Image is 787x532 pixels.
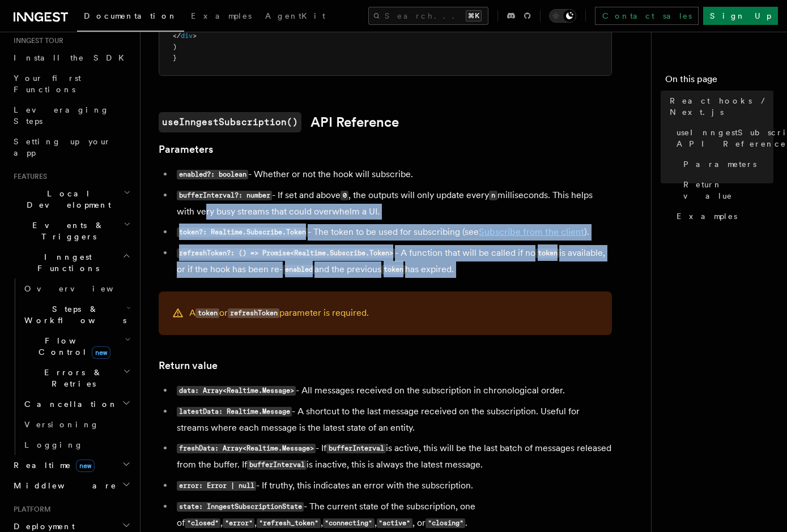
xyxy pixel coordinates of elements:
code: bufferInterval [247,460,307,470]
span: Examples [191,11,252,20]
span: ) [173,43,177,51]
span: Platform [9,505,51,514]
li: - A shortcut to the last message received on the subscription. Useful for streams where each mess... [173,404,612,436]
a: Your first Functions [9,68,133,100]
span: Overview [24,284,141,293]
code: latestData: Realtime.Message [177,407,292,417]
li: - If set and above , the outputs will only update every milliseconds. This helps with very busy s... [173,187,612,220]
code: refreshToken?: () => Promise<Realtime.Subscribe.Token> [177,248,395,258]
button: Cancellation [20,394,133,414]
span: Errors & Retries [20,367,123,389]
div: Inngest Functions [9,278,133,455]
a: useInngestSubscription()API Reference [159,112,399,132]
button: Realtimenew [9,455,133,475]
span: div [181,32,193,40]
code: refreshToken [228,308,279,318]
li: - If is active, this will be the last batch of messages released from the buffer. If is inactive,... [173,440,612,473]
a: Return value [679,174,773,206]
code: token [381,265,405,274]
code: token [535,248,559,258]
code: token?: Realtime.Subscribe.Token [177,228,308,237]
span: Steps & Workflows [20,303,126,326]
button: Steps & Workflows [20,299,133,331]
span: > [193,32,197,40]
a: AgentKit [258,3,332,31]
code: 0 [341,191,348,200]
span: new [76,460,95,472]
code: bufferInterval?: number [177,191,272,200]
code: enabled [283,265,314,274]
span: } [173,54,177,62]
span: Realtime [9,460,95,471]
a: Setting up your app [9,131,133,163]
code: data: Array<Realtime.Message> [177,386,296,396]
span: Examples [677,211,737,222]
button: Errors & Retries [20,362,133,394]
a: React hooks / Next.js [665,91,773,122]
a: Examples [184,3,258,31]
li: - Whether or not the hook will subscribe. [173,166,612,183]
span: Versioning [24,420,99,429]
li: - A function that will be called if no is available, or if the hook has been re- and the previous... [173,245,612,278]
span: Features [9,172,47,181]
span: </ [173,32,181,40]
code: freshData: Array<Realtime.Message> [177,444,316,453]
code: "closed" [185,518,220,528]
a: useInngestSubscription() API Reference [672,122,773,154]
button: Search...⌘K [368,7,488,25]
a: Examples [672,206,773,226]
span: Local Development [9,188,124,211]
span: Parameters [683,158,756,170]
p: A or parameter is required. [189,305,369,321]
button: Flow Controlnew [20,331,133,362]
code: n [489,191,497,200]
a: Logging [20,435,133,455]
span: React hooks / Next.js [670,95,773,118]
span: Setting up your app [14,137,111,157]
code: "refresh_token" [257,518,320,528]
a: Parameters [679,154,773,174]
code: "active" [377,518,412,528]
span: Leveraging Steps [14,105,109,126]
h4: On this page [665,72,773,91]
span: Your first Functions [14,74,81,94]
span: Flow Control [20,335,125,358]
a: Install the SDK [9,48,133,68]
button: Inngest Functions [9,247,133,278]
span: AgentKit [265,11,325,20]
code: useInngestSubscription() [159,112,301,132]
code: "error" [223,518,254,528]
code: state: InngestSubscriptionState [177,502,304,512]
a: Contact sales [595,7,699,25]
a: Parameters [159,141,213,157]
code: "connecting" [323,518,375,528]
kbd: ⌘K [466,10,482,22]
a: Documentation [77,3,184,32]
span: Events & Triggers [9,220,124,242]
a: Return value [159,358,218,374]
span: Cancellation [20,398,118,410]
span: Deployment [9,521,75,532]
a: Sign Up [703,7,778,25]
a: Leveraging Steps [9,100,133,131]
button: Events & Triggers [9,215,133,247]
a: Overview [20,278,133,299]
span: Install the SDK [14,53,131,62]
span: Inngest tour [9,36,63,45]
button: Middleware [9,475,133,496]
code: bufferInterval [326,444,386,453]
code: token [195,308,219,318]
code: "closing" [426,518,465,528]
span: Return value [683,179,773,201]
code: error: Error | null [177,481,256,491]
span: new [92,346,110,359]
span: Logging [24,440,83,449]
span: Middleware [9,480,117,491]
span: Inngest Functions [9,251,122,274]
span: Documentation [84,11,177,20]
li: - All messages received on the subscription in chronological order. [173,383,612,399]
li: - The token to be used for subscribing (see ). [173,224,612,241]
a: Subscribe from the client [479,226,584,237]
code: enabled?: boolean [177,170,248,179]
button: Toggle dark mode [549,9,576,23]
